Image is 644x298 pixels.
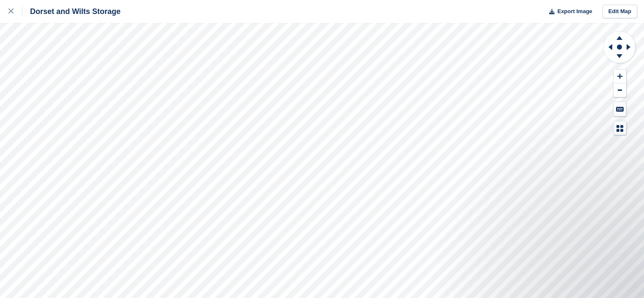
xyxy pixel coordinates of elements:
[614,102,626,116] button: Keyboard Shortcuts
[614,70,626,84] button: Zoom In
[557,7,592,16] span: Export Image
[22,6,121,17] div: Dorset and Wilts Storage
[603,5,637,19] a: Edit Map
[544,5,592,19] button: Export Image
[614,121,626,135] button: Map Legend
[614,84,626,97] button: Zoom Out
